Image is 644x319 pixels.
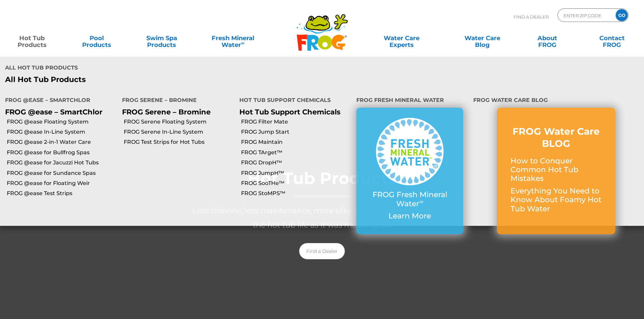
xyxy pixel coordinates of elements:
[7,190,117,197] a: FROG @ease Test Strips
[356,94,463,108] h4: FROG Fresh Mineral Water
[563,10,609,20] input: Zip Code Form
[5,94,112,108] h4: FROG @ease – SmartChlor
[241,180,351,187] a: FROG SooTHe™
[510,125,602,150] h3: FROG Water Care BLOG
[124,128,234,136] a: FROG Serene In-Line System
[124,118,234,126] a: FROG Serene Floating System
[587,31,637,45] a: ContactFROG
[5,62,317,75] h4: All Hot Tub Products
[122,94,229,108] h4: FROG Serene – Bromine
[122,108,229,116] p: FROG Serene – Bromine
[510,157,602,183] p: How to Conquer Common Hot Tub Mistakes
[7,138,117,146] a: FROG @ease 2-in-1 Water Care
[7,159,117,166] a: FROG @ease for Jacuzzi Hot Tubs
[5,108,112,116] p: FROG @ease – SmartChlor
[241,128,351,136] a: FROG Jump Start
[514,8,549,25] p: Find A Dealer
[616,9,628,21] input: GO
[7,149,117,156] a: FROG @ease for Bullfrog Spas
[241,190,351,197] a: FROG StoMPS™
[370,190,450,208] p: FROG Fresh Mineral Water
[7,31,57,45] a: Hot TubProducts
[137,31,187,45] a: Swim SpaProducts
[241,169,351,177] a: FROG JumpH™
[510,125,602,217] a: FROG Water Care BLOG How to Conquer Common Hot Tub Mistakes Everything You Need to Know About Foa...
[361,31,443,45] a: Water CareExperts
[72,31,122,45] a: PoolProducts
[473,94,639,108] h4: FROG Water Care Blog
[419,198,423,205] sup: ∞
[124,138,234,146] a: FROG Test Strips for Hot Tubs
[7,180,117,187] a: FROG @ease for Floating Weir
[241,40,244,46] sup: ∞
[241,138,351,146] a: FROG Maintain
[522,31,572,45] a: AboutFROG
[7,118,117,126] a: FROG @ease Floating System
[239,94,346,108] h4: Hot Tub Support Chemicals
[457,31,507,45] a: Water CareBlog
[370,212,450,220] p: Learn More
[241,149,351,156] a: FROG TArget™
[299,243,345,259] a: Find a Dealer
[5,75,317,84] a: All Hot Tub Products
[241,159,351,166] a: FROG DropH™
[7,128,117,136] a: FROG @ease In-Line System
[239,108,340,116] a: Hot Tub Support Chemicals
[370,118,450,224] a: FROG Fresh Mineral Water∞ Learn More
[241,118,351,126] a: FROG Filter Mate
[7,169,117,177] a: FROG @ease for Sundance Spas
[510,187,602,213] p: Everything You Need to Know About Foamy Hot Tub Water
[201,31,264,45] a: Fresh MineralWater∞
